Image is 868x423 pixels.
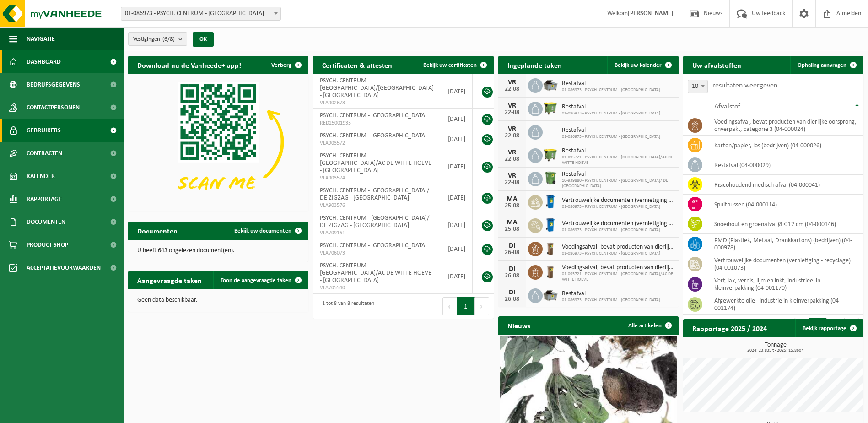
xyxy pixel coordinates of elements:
[320,77,434,99] span: PSYCH. CENTRUM - [GEOGRAPHIC_DATA]/[GEOGRAPHIC_DATA] - [GEOGRAPHIC_DATA]
[562,204,674,210] span: 01-086973 - PSYCH. CENTRUM - [GEOGRAPHIC_DATA]
[707,195,863,214] td: spuitbussen (04-000114)
[193,32,214,47] button: OK
[441,74,473,109] td: [DATE]
[320,187,429,201] span: PSYCH. CENTRUM - [GEOGRAPHIC_DATA]/ DE ZIGZAG - [GEOGRAPHIC_DATA]
[313,56,401,74] h2: Certificaten & attesten
[543,264,558,279] img: WB-0140-HPE-BN-01
[320,202,434,209] span: VLA903576
[137,248,299,254] p: U heeft 643 ongelezen document(en).
[714,103,740,110] span: Afvalstof
[543,170,558,186] img: WB-0370-HPE-GN-51
[213,271,307,289] a: Toon de aangevraagde taken
[128,74,308,210] img: Download de VHEPlus App
[543,100,558,116] img: WB-1100-HPE-GN-50
[121,7,281,21] span: 01-086973 - PSYCH. CENTRUM - ST HIERONYMUS - SINT-NIKLAAS
[27,96,80,119] span: Contactpersonen
[423,62,477,68] span: Bekijk uw certificaten
[320,249,434,257] span: VLA706073
[562,271,674,282] span: 01-095721 - PSYCH. CENTRUM - [GEOGRAPHIC_DATA]/AC DE WITTE HOEVE
[562,147,674,155] span: Restafval
[707,214,863,234] td: snoeihout en groenafval Ø < 12 cm (04-000146)
[503,79,521,86] div: VR
[707,136,863,155] td: karton/papier, los (bedrijven) (04-000026)
[543,77,558,92] img: WB-5000-GAL-GY-01
[503,133,521,139] div: 22-08
[562,244,674,251] span: Voedingsafval, bevat producten van dierlijke oorsprong, onverpakt, categorie 3
[503,125,521,133] div: VR
[221,277,291,283] span: Toon de aangevraagde taken
[543,194,558,209] img: WB-0240-HPE-BE-09
[441,149,473,184] td: [DATE]
[441,239,473,259] td: [DATE]
[264,56,307,74] button: Verberg
[442,297,457,315] button: Previous
[133,33,175,46] span: Vestigingen
[320,140,434,147] span: VLA903572
[320,152,431,174] span: PSYCH. CENTRUM - [GEOGRAPHIC_DATA]/AC DE WITTE HOEVE - [GEOGRAPHIC_DATA]
[441,184,473,211] td: [DATE]
[707,234,863,254] td: PMD (Plastiek, Metaal, Drankkartons) (bedrijven) (04-000978)
[562,127,660,134] span: Restafval
[503,203,521,209] div: 25-08
[320,242,427,249] span: PSYCH. CENTRUM - [GEOGRAPHIC_DATA]
[498,56,571,74] h2: Ingeplande taken
[27,188,62,211] span: Rapportage
[503,296,521,303] div: 26-08
[27,73,80,96] span: Bedrijfsgegevens
[562,134,660,140] span: 01-086973 - PSYCH. CENTRUM - [GEOGRAPHIC_DATA]
[562,251,674,256] span: 01-086973 - PSYCH. CENTRUM - [GEOGRAPHIC_DATA]
[503,102,521,109] div: VR
[683,319,776,337] h2: Rapportage 2025 / 2024
[562,171,674,178] span: Restafval
[562,298,660,303] span: 01-086973 - PSYCH. CENTRUM - [GEOGRAPHIC_DATA]
[320,99,434,107] span: VLA902673
[503,289,521,296] div: DI
[683,56,750,74] h2: Uw afvalstoffen
[27,165,55,188] span: Kalender
[795,319,863,337] a: Bekijk rapportage
[128,56,250,74] h2: Download nu de Vanheede+ app!
[707,254,863,274] td: vertrouwelijke documenten (vernietiging - recyclage) (04-001073)
[320,229,434,237] span: VLA709161
[503,195,521,203] div: MA
[271,62,291,68] span: Verberg
[503,249,521,256] div: 26-08
[27,27,55,50] span: Navigatie
[320,112,427,119] span: PSYCH. CENTRUM - [GEOGRAPHIC_DATA]
[416,56,493,74] a: Bekijk uw certificaten
[688,342,863,353] h3: Tonnage
[562,80,660,87] span: Restafval
[562,220,674,228] span: Vertrouwelijke documenten (vernietiging - recyclage)
[688,80,708,93] span: 10
[128,222,187,239] h2: Documenten
[121,7,280,20] span: 01-086973 - PSYCH. CENTRUM - ST HIERONYMUS - SINT-NIKLAAS
[707,115,863,136] td: voedingsafval, bevat producten van dierlijke oorsprong, onverpakt, categorie 3 (04-000024)
[503,109,521,116] div: 22-08
[798,62,846,68] span: Ophaling aanvragen
[562,264,674,271] span: Voedingsafval, bevat producten van dierlijke oorsprong, onverpakt, categorie 3
[712,82,777,89] label: resultaten weergeven
[503,86,521,92] div: 22-08
[503,219,521,226] div: MA
[503,149,521,156] div: VR
[27,256,101,279] span: Acceptatievoorwaarden
[562,155,674,166] span: 01-095721 - PSYCH. CENTRUM - [GEOGRAPHIC_DATA]/AC DE WITTE HOEVE
[128,32,187,46] button: Vestigingen(6/8)
[320,262,431,284] span: PSYCH. CENTRUM - [GEOGRAPHIC_DATA]/AC DE WITTE HOEVE - [GEOGRAPHIC_DATA]
[320,215,429,229] span: PSYCH. CENTRUM - [GEOGRAPHIC_DATA]/ DE ZIGZAG - [GEOGRAPHIC_DATA]
[27,142,62,165] span: Contracten
[707,294,863,315] td: afgewerkte olie - industrie in kleinverpakking (04-001174)
[318,296,374,316] div: 1 tot 8 van 8 resultaten
[441,259,473,294] td: [DATE]
[234,228,291,234] span: Bekijk uw documenten
[457,297,475,315] button: 1
[27,233,68,256] span: Product Shop
[27,119,61,142] span: Gebruikers
[607,56,678,74] a: Bekijk uw kalender
[128,271,211,289] h2: Aangevraagde taken
[562,290,660,298] span: Restafval
[543,287,558,303] img: WB-5000-GAL-GY-01
[320,174,434,182] span: VLA903574
[543,240,558,256] img: WB-0140-HPE-BN-01
[27,50,61,73] span: Dashboard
